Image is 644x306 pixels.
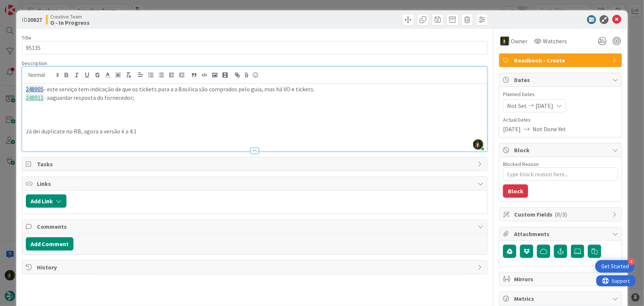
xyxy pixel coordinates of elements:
[22,34,31,41] label: Title
[37,179,474,188] span: Links
[514,146,609,154] span: Block
[22,41,488,54] input: type card name here...
[601,263,629,270] div: Get Started
[26,127,484,136] p: Já dei duplicate no RB, agora a versão é a 4.1
[595,260,635,273] div: Open Get Started checklist, remaining modules: 4
[507,101,527,110] span: Not Set
[535,101,553,110] span: [DATE]
[16,1,34,10] span: Support
[514,75,609,84] span: Dates
[514,210,609,219] span: Custom Fields
[50,14,90,20] span: Creative Team
[26,85,484,93] p: - este serviço tem indicação de que os tickets para a a Basilica são comprados pelo guia, mas há ...
[500,37,509,45] img: MC
[37,160,474,169] span: Tasks
[26,237,73,251] button: Add Comment
[514,294,609,303] span: Metrics
[27,16,42,23] b: 20827
[514,275,609,283] span: Mirrors
[628,258,635,265] div: 4
[26,93,484,102] p: - aaguardar resposta do fornecedor;
[503,161,539,167] label: Blocked Reason
[514,56,609,65] span: Roadbook - Create
[533,125,566,133] span: Not Done Yet
[511,37,527,45] span: Owner
[26,85,44,93] a: 248905
[543,37,567,45] span: Watchers
[50,20,90,25] b: O - In Progress
[555,211,567,218] span: ( 0/3 )
[473,139,483,150] img: OSJL0tKbxWQXy8f5HcXbcaBiUxSzdGq2.jpg
[26,94,44,101] a: 248911
[22,60,47,67] span: Description
[503,91,618,98] span: Planned Dates
[26,194,66,208] button: Add Link
[503,116,618,124] span: Actual Dates
[22,15,42,24] span: ID
[37,263,474,272] span: History
[37,222,474,231] span: Comments
[503,184,528,198] button: Block
[503,125,521,133] span: [DATE]
[514,229,609,238] span: Attachments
